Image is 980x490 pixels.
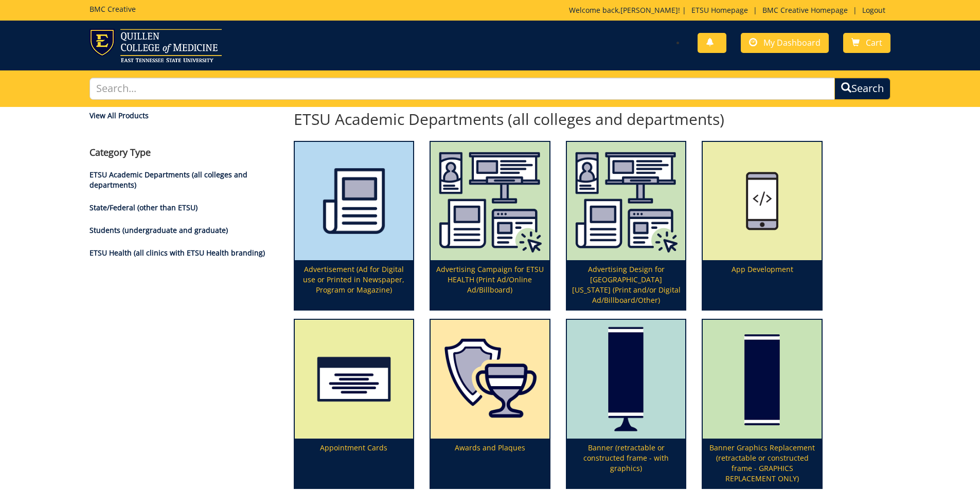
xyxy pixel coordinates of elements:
h5: BMC Creative [90,5,136,13]
h2: ETSU Academic Departments (all colleges and departments) [294,111,823,128]
a: Banner (retractable or constructed frame - with graphics) [567,320,686,488]
img: ETSU logo [90,29,222,62]
a: ETSU Health (all clinics with ETSU Health branding) [90,248,265,258]
img: graphics-only-banner-5949222f1cdc31.93524894.png [703,320,822,439]
a: ETSU Homepage [686,5,753,15]
a: State/Federal (other than ETSU) [90,203,198,212]
a: Advertising Campaign for ETSU HEALTH (Print Ad/Online Ad/Billboard) [431,142,549,310]
a: App Development [703,142,822,310]
img: printmedia-5fff40aebc8a36.86223841.png [295,142,414,261]
p: Appointment Cards [295,439,414,488]
p: Advertising Design for [GEOGRAPHIC_DATA][US_STATE] (Print and/or Digital Ad/Billboard/Other) [567,260,686,310]
p: Advertisement (Ad for Digital use or Printed in Newspaper, Program or Magazine) [295,260,414,310]
img: etsu%20health%20marketing%20campaign%20image-6075f5506d2aa2.29536275.png [567,142,686,261]
img: appointment%20cards-6556843a9f7d00.21763534.png [295,320,414,439]
img: app%20development%20icon-655684178ce609.47323231.png [703,142,822,261]
p: Banner Graphics Replacement (retractable or constructed frame - GRAPHICS REPLACEMENT ONLY) [703,439,822,488]
img: plaques-5a7339fccbae09.63825868.png [431,320,549,439]
a: Cart [843,33,890,53]
a: My Dashboard [741,33,829,53]
span: Cart [866,37,882,48]
p: Advertising Campaign for ETSU HEALTH (Print Ad/Online Ad/Billboard) [431,260,549,310]
span: My Dashboard [763,37,821,48]
a: [PERSON_NAME] [620,5,678,15]
a: Awards and Plaques [431,320,549,488]
a: Logout [857,5,890,15]
a: BMC Creative Homepage [757,5,853,15]
p: Awards and Plaques [431,439,549,488]
a: Advertisement (Ad for Digital use or Printed in Newspaper, Program or Magazine) [295,142,414,310]
p: Banner (retractable or constructed frame - with graphics) [567,439,686,488]
p: App Development [703,260,822,310]
img: etsu%20health%20marketing%20campaign%20image-6075f5506d2aa2.29536275.png [431,142,549,261]
a: Appointment Cards [295,320,414,488]
p: Welcome back, ! | | | [569,5,890,15]
button: Search [834,78,890,100]
input: Search... [90,78,835,100]
img: retractable-banner-59492b401f5aa8.64163094.png [567,320,686,439]
a: View All Products [90,111,278,121]
a: Advertising Design for [GEOGRAPHIC_DATA][US_STATE] (Print and/or Digital Ad/Billboard/Other) [567,142,686,310]
a: Banner Graphics Replacement (retractable or constructed frame - GRAPHICS REPLACEMENT ONLY) [703,320,822,488]
a: ETSU Academic Departments (all colleges and departments) [90,170,247,190]
h4: Category Type [90,148,278,158]
a: Students (undergraduate and graduate) [90,225,228,235]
